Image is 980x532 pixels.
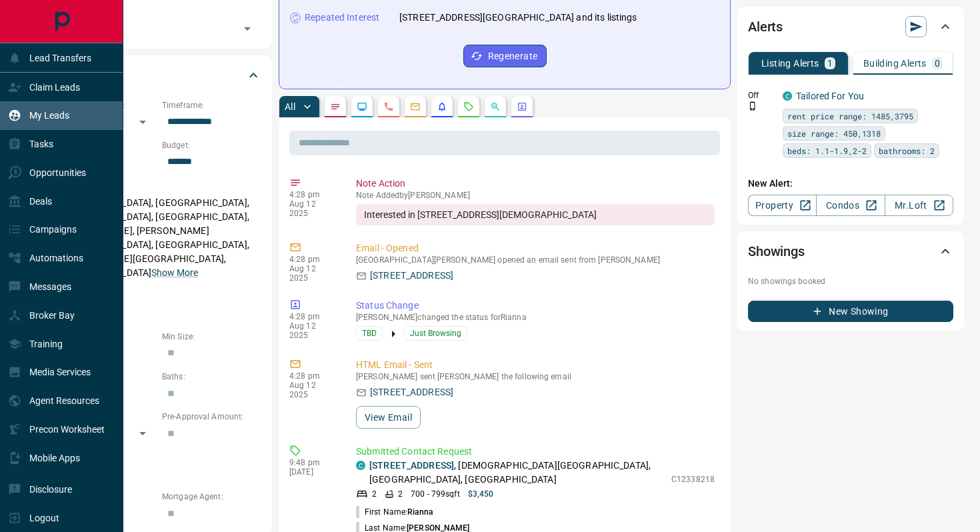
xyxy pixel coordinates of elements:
[162,99,261,111] p: Timeframe:
[356,461,365,470] div: condos.ca
[398,488,403,500] p: 2
[356,313,715,322] p: [PERSON_NAME] changed the status for Rianna
[787,127,881,140] span: size range: 450,1318
[285,102,295,111] p: All
[407,507,433,517] span: Rianna
[748,195,817,216] a: Property
[289,264,336,283] p: Aug 12 2025
[827,59,833,68] p: 1
[490,101,501,112] svg: Opportunities
[411,488,459,500] p: 700 - 799 sqft
[761,59,819,68] p: Listing Alerts
[369,459,665,487] p: , [DEMOGRAPHIC_DATA][GEOGRAPHIC_DATA], [GEOGRAPHIC_DATA], [GEOGRAPHIC_DATA]
[289,255,336,264] p: 4:28 pm
[356,445,715,459] p: Submitted Contact Request
[463,45,547,67] button: Regenerate
[356,406,421,429] button: View Email
[372,488,377,500] p: 2
[56,59,261,91] div: Criteria
[748,275,953,287] p: No showings booked
[356,372,715,381] p: [PERSON_NAME] sent [PERSON_NAME] the following email
[748,16,783,37] h2: Alerts
[151,266,198,280] button: Show More
[517,101,527,112] svg: Agent Actions
[330,101,341,112] svg: Notes
[816,195,885,216] a: Condos
[879,144,935,157] span: bathrooms: 2
[289,199,336,218] p: Aug 12 2025
[748,89,775,101] p: Off
[748,11,953,43] div: Alerts
[362,327,377,340] span: TBD
[463,101,474,112] svg: Requests
[410,101,421,112] svg: Emails
[468,488,494,500] p: $3,450
[383,101,394,112] svg: Calls
[410,327,461,340] span: Just Browsing
[56,180,261,192] p: Areas Searched:
[357,101,367,112] svg: Lead Browsing Activity
[863,59,927,68] p: Building Alerts
[289,467,336,477] p: [DATE]
[885,195,953,216] a: Mr.Loft
[399,11,637,25] p: [STREET_ADDRESS][GEOGRAPHIC_DATA] and its listings
[289,371,336,381] p: 4:28 pm
[783,91,792,101] div: condos.ca
[356,299,715,313] p: Status Change
[289,458,336,467] p: 9:48 pm
[370,269,453,283] p: [STREET_ADDRESS]
[787,109,913,123] span: rent price range: 1485,3795
[289,381,336,399] p: Aug 12 2025
[305,11,379,25] p: Repeated Interest
[748,235,953,267] div: Showings
[748,177,953,191] p: New Alert:
[289,312,336,321] p: 4:28 pm
[748,241,805,262] h2: Showings
[370,385,453,399] p: [STREET_ADDRESS]
[356,204,715,225] div: Interested in [STREET_ADDRESS][DEMOGRAPHIC_DATA]
[356,191,715,200] p: Note Added by [PERSON_NAME]
[162,411,261,423] p: Pre-Approval Amount:
[289,190,336,199] p: 4:28 pm
[56,451,261,463] p: Credit Score:
[162,331,261,343] p: Min Size:
[56,192,261,284] p: [GEOGRAPHIC_DATA], [GEOGRAPHIC_DATA], [GEOGRAPHIC_DATA], [GEOGRAPHIC_DATA], [PERSON_NAME], [PERSO...
[748,301,953,322] button: New Showing
[356,358,715,372] p: HTML Email - Sent
[162,371,261,383] p: Baths:
[935,59,940,68] p: 0
[356,241,715,255] p: Email - Opened
[56,291,261,303] p: Motivation:
[671,473,715,485] p: C12338218
[437,101,447,112] svg: Listing Alerts
[787,144,867,157] span: beds: 1.1-1.9,2-2
[369,460,454,471] a: [STREET_ADDRESS]
[289,321,336,340] p: Aug 12 2025
[356,255,715,265] p: [GEOGRAPHIC_DATA][PERSON_NAME] opened an email sent from [PERSON_NAME]
[162,139,261,151] p: Budget:
[356,506,433,518] p: First Name:
[238,19,257,38] button: Open
[162,491,261,503] p: Mortgage Agent:
[748,101,757,111] svg: Push Notification Only
[356,177,715,191] p: Note Action
[796,91,864,101] a: Tailored For You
